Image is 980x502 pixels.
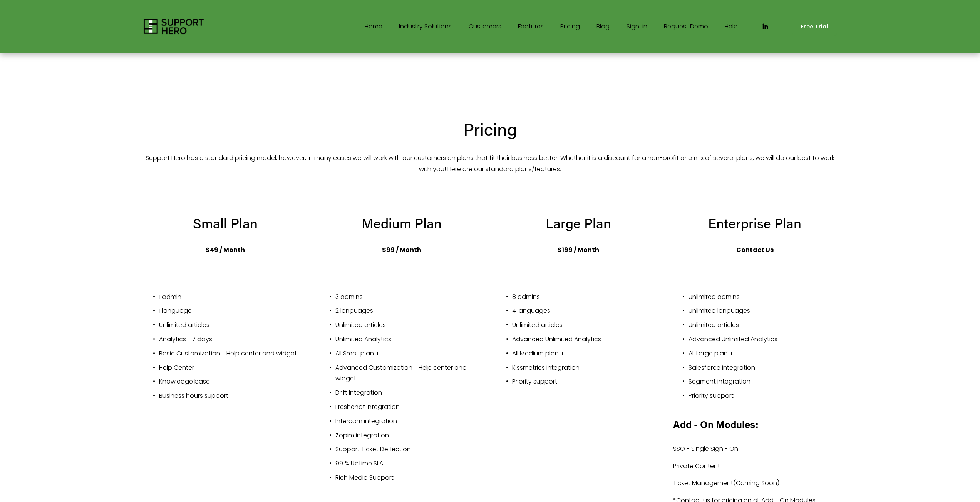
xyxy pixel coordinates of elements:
[365,20,382,33] a: Home
[335,430,484,441] p: Zopim integration
[558,245,599,254] strong: $199 / Month
[736,245,774,254] strong: Contact Us
[206,245,245,254] strong: $49 / Month
[664,20,708,33] a: Request Demo
[144,214,307,232] h3: Small Plan
[596,20,610,33] a: Blog
[335,362,484,385] p: Advanced Customization - Help center and widget
[673,461,837,472] p: Private Content
[335,292,484,303] p: 3 admins
[512,362,660,374] p: Kissmetrics integration
[689,348,837,359] p: All Large plan +
[144,153,837,175] p: Support Hero has a standard pricing model, however, in many cases we will work with our customers...
[512,334,660,345] p: Advanced Unlimited Analytics
[335,444,484,455] p: Support Ticket Deflection
[144,19,204,34] img: Support Hero
[469,20,501,33] a: Customers
[761,23,769,30] a: LinkedIn
[673,444,837,455] p: SSO - Single SIgn - On
[689,292,837,303] p: Unlimited admins
[560,20,580,33] a: Pricing
[159,390,307,402] p: Business hours support
[144,118,837,140] h2: Pricing
[382,245,421,254] strong: $99 / Month
[335,348,484,359] p: All Small plan +
[689,334,837,345] p: Advanced Unlimited Analytics
[627,20,647,33] a: Sign-in
[159,334,307,345] p: Analytics - 7 days
[512,292,660,303] p: 8 admins
[512,376,660,387] p: Priority support
[335,334,484,345] p: Unlimited Analytics
[689,390,837,402] p: Priority support
[399,21,452,32] span: Industry Solutions
[518,20,544,33] a: Features
[320,214,484,232] h3: Medium Plan
[725,20,738,33] a: Help
[512,348,660,359] p: All Medium plan +
[159,305,307,317] p: 1 language
[673,214,837,232] h3: Enterprise Plan
[335,320,484,331] p: Unlimited articles
[689,376,837,387] p: Segment integration
[335,387,484,399] p: Drift Integration
[673,478,837,489] p: Ticket Management(Coming Soon)
[689,305,837,317] p: Unlimited languages
[159,320,307,331] p: Unlimited articles
[689,362,837,374] p: Salesforce integration
[497,214,660,232] h3: Large Plan
[159,362,307,374] p: Help Center
[159,376,307,387] p: Knowledge base
[335,305,484,317] p: 2 languages
[335,416,484,427] p: Intercom integration
[689,320,837,331] p: Unlimited articles
[512,305,660,317] p: 4 languages
[335,472,484,484] p: Rich Media Support
[159,348,307,359] p: Basic Customization - Help center and widget
[399,20,452,33] a: folder dropdown
[335,458,484,469] p: 99 % Uptime SLA
[512,320,660,331] p: Unlimited articles
[792,18,836,36] a: Free Trial
[159,292,307,303] p: 1 admin
[673,418,759,431] strong: Add - On Modules:
[335,402,484,413] p: Freshchat integration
